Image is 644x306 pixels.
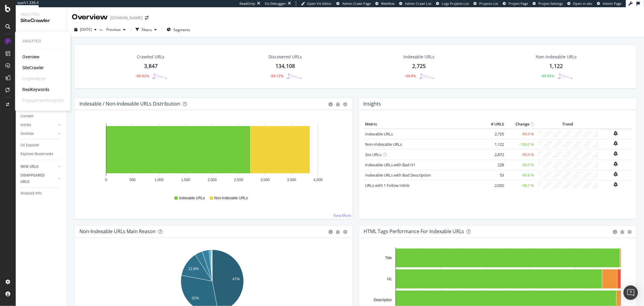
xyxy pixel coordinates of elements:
th: Metric [364,120,482,129]
div: EngagementAnalytics [22,98,63,104]
div: Outlinks [21,131,34,137]
text: Title [385,256,392,260]
div: Analytics [22,39,63,44]
div: circle-info [613,230,617,234]
div: Url Explorer [21,142,39,148]
text: 1,000 [155,178,164,182]
div: Analysis Info [21,190,42,197]
a: Admin Page [597,1,621,6]
div: Open Intercom Messenger [623,285,638,300]
div: HTML Tags Performance for Indexable URLs [364,228,464,234]
span: Projects List [479,1,498,6]
th: Change [505,120,536,129]
div: Inlinks [21,122,31,128]
div: circle-info [329,230,333,234]
svg: A chart. [79,120,345,190]
span: Webflow [381,1,395,6]
span: Project Page [508,1,528,6]
a: Overview [22,54,40,60]
div: 3,847 [144,62,158,70]
a: Url Explorer [21,142,62,148]
td: 1,122 [481,139,505,149]
div: Filters [142,27,152,32]
th: Trend [536,120,600,129]
a: Explorer Bookmarks [21,151,62,157]
th: # URLS [481,120,505,129]
span: Open in dev [573,1,592,6]
span: Non-Indexable URLs [214,196,248,201]
div: bug [336,230,340,234]
span: Open Viz Editor [307,1,332,6]
div: ReadOnly: [239,1,256,6]
span: Admin Crawl Page [342,1,371,6]
h4: Insights [364,100,381,108]
div: Crawled URLs [137,54,165,60]
a: Indexable URLs with Bad H1 [365,162,416,168]
td: 228 [481,160,505,170]
a: Webflow [375,1,395,6]
div: 134,108 [275,62,295,70]
text: 31% [192,296,199,300]
a: Inlinks [21,122,56,128]
a: Open in dev [567,1,592,6]
div: Viz Debugger: [265,1,287,6]
div: 2,725 [412,62,426,70]
a: Project Page [503,1,528,6]
span: 2025 Aug. 1st [80,27,92,32]
a: SiteCrawler [22,65,44,71]
a: Logs Projects List [436,1,469,6]
button: Segments [164,25,193,34]
div: Discovered URLs [268,54,302,60]
a: Indexable URLs with Bad Description [365,172,431,178]
div: bug [620,230,624,234]
td: -99.9 % [505,129,536,139]
div: -99.95% [541,73,555,79]
td: 2,872 [481,149,505,160]
td: -100.0 % [505,139,536,149]
div: bell-plus [614,151,618,156]
div: SiteCrawler [21,17,62,24]
text: 0 [105,178,107,182]
div: gear [343,102,348,106]
text: H1 [387,277,392,281]
a: RealKeywords [22,87,49,93]
div: NEW URLS [21,164,38,170]
td: -99.9 % [505,149,536,160]
a: Indexable URLs [365,131,393,137]
div: Indexable / Non-Indexable URLs Distribution [79,101,180,107]
div: -99.72% [270,73,284,79]
a: View More [334,213,351,218]
button: Filters [133,25,159,34]
div: 1,122 [549,62,563,70]
td: 53 [481,170,505,180]
div: Overview [72,12,108,22]
div: Non-Indexable URLs [536,54,577,60]
div: bell-plus [614,182,618,187]
div: LogAnalyzer [22,76,46,82]
div: Content [21,113,34,119]
a: Content [21,113,62,119]
span: Indexable URLs [179,196,205,201]
div: gear [627,230,632,234]
span: Project Settings [538,1,563,6]
a: Analysis Info [21,190,62,197]
span: Segments [173,27,190,32]
td: -99.9 % [505,160,536,170]
div: -99.9% [405,73,416,79]
text: 47% [232,277,240,281]
div: bell-plus [614,141,618,146]
a: 2xx URLs [365,152,382,157]
a: Admin Crawl List [399,1,431,6]
div: Indexable URLs [403,54,434,60]
td: -99.8 % [505,170,536,180]
a: Outlinks [21,131,56,137]
a: Non-Indexable URLs [365,142,402,147]
text: 2,500 [234,178,243,182]
td: -98.7 % [505,180,536,190]
div: bell-plus [614,172,618,177]
div: Analytics [21,12,62,17]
